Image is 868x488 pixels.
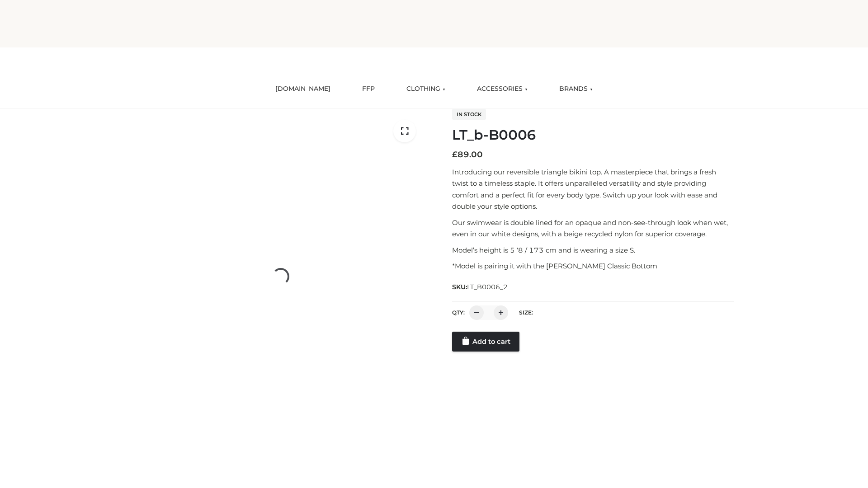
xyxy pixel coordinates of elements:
span: In stock [452,109,486,120]
a: CLOTHING [400,79,452,99]
span: £ [452,150,458,160]
p: *Model is pairing it with the [PERSON_NAME] Classic Bottom [452,260,734,272]
h1: LT_b-B0006 [452,127,734,143]
a: BRANDS [552,79,599,99]
a: ACCESSORIES [470,79,534,99]
a: Add to cart [452,332,519,352]
label: QTY: [452,309,465,316]
span: LT_B0006_2 [467,283,508,291]
p: Our swimwear is double lined for an opaque and non-see-through look when wet, even in our white d... [452,217,734,240]
a: [DOMAIN_NAME] [269,79,337,99]
span: SKU: [452,282,509,292]
p: Model’s height is 5 ‘8 / 173 cm and is wearing a size S. [452,244,734,256]
bdi: 89.00 [452,150,483,160]
label: Size: [519,309,533,316]
a: FFP [355,79,382,99]
p: Introducing our reversible triangle bikini top. A masterpiece that brings a fresh twist to a time... [452,166,734,212]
